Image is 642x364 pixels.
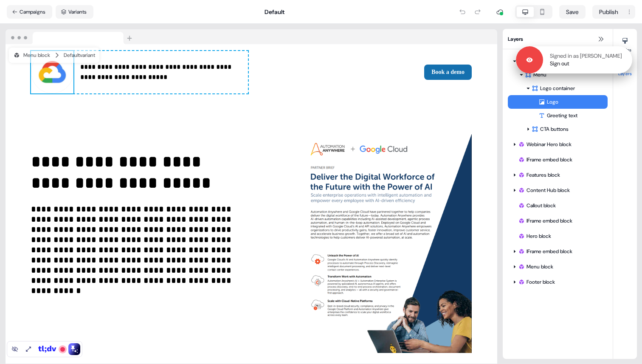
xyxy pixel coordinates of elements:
div: Image [258,134,472,353]
div: Features block [518,171,604,179]
button: Styles [613,34,637,53]
button: Publish [592,5,623,19]
div: CTA buttons [532,125,604,133]
p: Signed in as [PERSON_NAME] [550,52,622,60]
div: Content Hub block [508,183,608,197]
div: IFrame embed block [518,155,604,164]
div: Menu block [508,260,608,274]
div: IFrame embed block [518,247,604,256]
button: Book a demo [424,65,472,80]
button: Save [559,5,586,19]
div: Menu blockMenuLogo containerLogoGreeting textCTA buttons [508,54,608,136]
button: Campaigns [7,5,52,19]
div: Menu block [13,51,50,59]
div: Webinar Hero block [518,140,604,149]
div: Hero block [518,232,604,240]
div: Default [265,8,284,16]
div: Logo [508,95,608,109]
div: IFrame embed block [508,153,608,166]
div: Webinar Hero block [508,138,608,151]
div: Logo containerLogoGreeting text [508,82,608,122]
img: Browser topbar [6,29,136,45]
a: Sign out [550,60,569,68]
div: Hero block [508,229,608,243]
div: Default variant [64,51,95,59]
div: Layers [503,29,613,49]
div: CTA buttons [508,122,608,136]
div: Greeting text [508,109,608,122]
div: Callout block [508,199,608,212]
div: Logo [538,98,608,106]
button: Variants [56,5,93,19]
div: Footer block [518,278,604,286]
div: Menu [525,71,604,79]
div: Book a demo [255,65,472,80]
div: Menu block [518,262,604,271]
div: Callout block [518,201,604,210]
div: MenuLogo containerLogoGreeting textCTA buttons [508,68,608,136]
div: IFrame embed block [518,217,604,225]
div: IFrame embed block [508,214,608,228]
div: Content Hub block [518,186,604,195]
div: Greeting text [538,111,608,120]
div: Footer block [508,275,608,289]
div: IFrame embed block [508,245,608,258]
div: Features block [508,168,608,182]
div: Logo container [532,84,604,93]
img: Image [302,134,472,353]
